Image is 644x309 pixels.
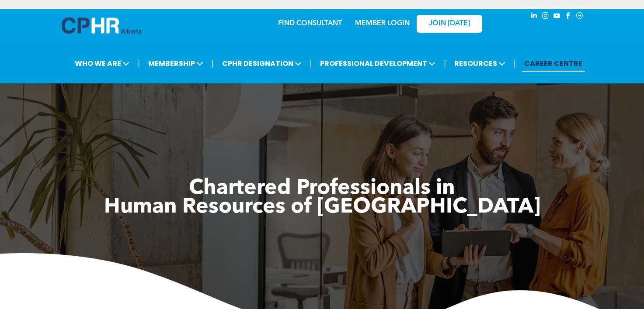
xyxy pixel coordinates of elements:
a: MEMBER LOGIN [355,20,410,27]
span: CPHR DESIGNATION [219,55,304,72]
a: instagram [541,11,550,23]
a: linkedin [529,11,539,23]
li: | [444,55,446,72]
span: Chartered Professionals in [189,178,455,199]
li: | [310,55,312,72]
a: Social network [575,11,585,23]
span: MEMBERSHIP [146,55,206,72]
li: | [514,55,516,72]
span: WHO WE ARE [72,55,132,72]
span: JOIN [DATE] [429,20,470,28]
span: RESOURCES [452,55,508,72]
li: | [212,55,214,72]
li: | [138,55,140,72]
span: PROFESSIONAL DEVELOPMENT [317,55,438,72]
span: Human Resources of [GEOGRAPHIC_DATA] [104,197,540,218]
a: CAREER CENTRE [522,55,585,72]
a: FIND CONSULTANT [278,20,342,27]
a: youtube [552,11,562,23]
a: facebook [564,11,573,23]
img: A blue and white logo for cp alberta [62,17,141,34]
a: JOIN [DATE] [417,15,482,33]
